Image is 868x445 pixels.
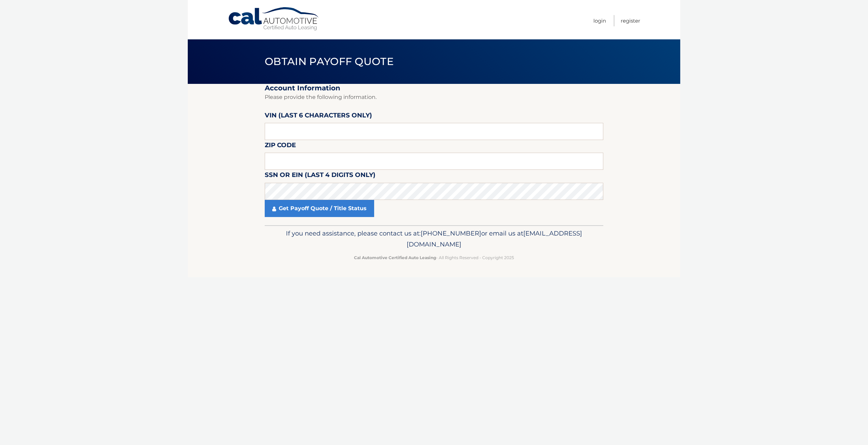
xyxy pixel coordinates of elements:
[265,170,376,182] label: SSN or EIN (last 4 digits only)
[265,55,394,68] span: Obtain Payoff Quote
[265,84,603,92] h2: Account Information
[421,229,481,237] span: [PHONE_NUMBER]
[265,140,296,153] label: Zip Code
[354,255,436,260] strong: Cal Automotive Certified Auto Leasing
[593,15,606,26] a: Login
[228,7,320,31] a: Cal Automotive
[621,15,640,26] a: Register
[269,254,599,261] p: - All Rights Reserved - Copyright 2025
[265,110,372,123] label: VIN (last 6 characters only)
[265,92,603,102] p: Please provide the following information.
[265,200,374,217] a: Get Payoff Quote / Title Status
[269,228,599,250] p: If you need assistance, please contact us at: or email us at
